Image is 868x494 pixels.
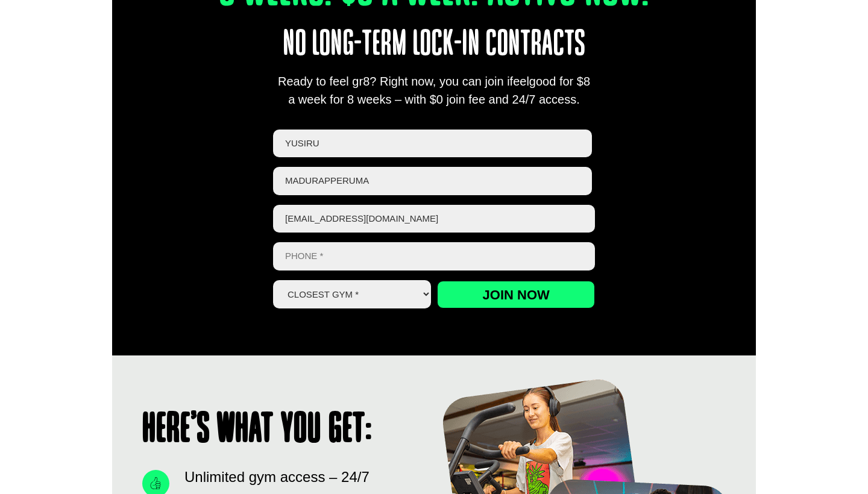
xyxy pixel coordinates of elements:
input: Last name * [273,167,592,195]
input: Join now [437,281,595,308]
div: Ready to feel gr8? Right now, you can join ifeelgood for $8 a week for 8 weeks – with $0 join fee... [273,72,595,108]
h1: Here’s what you get: [142,410,422,452]
p: No long-term lock-in contracts [144,18,723,72]
input: Phone * [273,242,595,270]
input: First name * [273,130,592,158]
input: Email * [273,205,595,233]
span: Unlimited gym access – 24/7 [181,466,370,488]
